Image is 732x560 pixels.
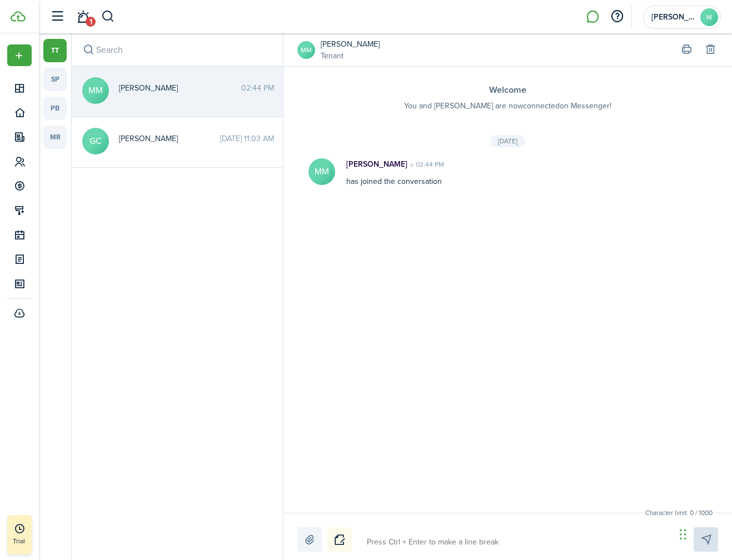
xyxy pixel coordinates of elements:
[703,42,718,58] button: Delete
[220,133,274,144] time: [DATE] 11:03 AM
[82,128,109,154] avatar-text: GC
[308,158,335,185] avatar-text: MM
[86,17,96,27] span: 1
[7,515,32,554] a: Trial
[82,77,109,104] avatar-text: MM
[306,100,710,112] p: You and [PERSON_NAME] are now connected on Messenger!
[327,527,352,552] button: Notice
[72,3,93,31] a: Notifications
[47,6,68,27] button: Open sidebar
[43,97,67,120] a: pb
[11,11,26,22] img: TenantCloud
[643,508,715,518] small: Character limit: 0 / 1000
[651,13,696,21] span: Miguel
[72,33,283,66] input: search
[119,82,241,94] span: Miguel Morales
[81,42,96,58] button: Search
[297,41,315,59] a: MM
[43,126,67,149] a: mr
[101,7,115,26] button: Search
[700,8,718,26] avatar-text: M
[321,38,380,50] a: [PERSON_NAME]
[306,83,710,97] h3: Welcome
[407,159,444,169] time: 02:44 PM
[679,42,694,58] button: Print
[119,133,220,144] span: Gossen Carrero
[346,158,407,170] p: [PERSON_NAME]
[241,82,274,94] time: 02:44 PM
[676,507,732,560] iframe: Chat Widget
[7,44,32,66] button: Open menu
[43,68,67,91] a: sp
[321,50,380,62] a: Tenant
[490,135,525,147] div: [DATE]
[680,518,686,551] div: Drag
[335,158,653,187] div: has joined the conversation
[13,536,57,546] p: Trial
[607,7,626,26] button: Open resource center
[43,39,67,62] a: tt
